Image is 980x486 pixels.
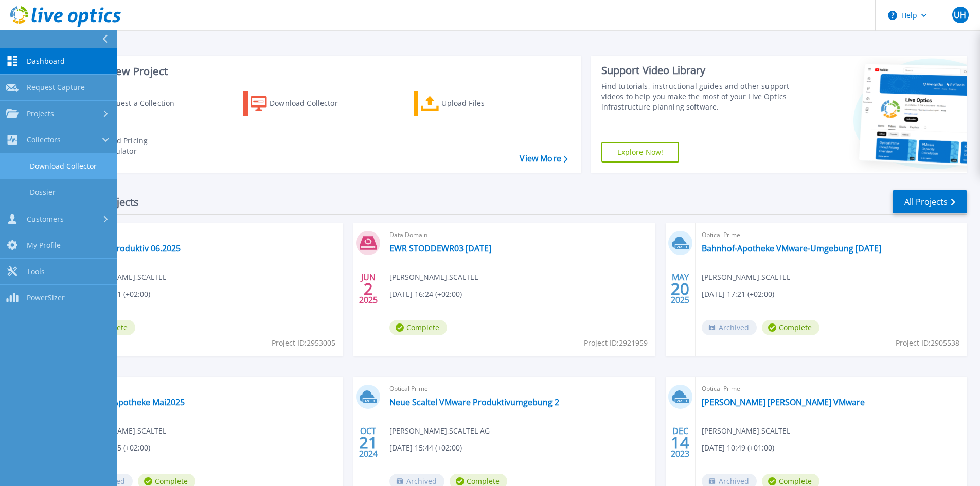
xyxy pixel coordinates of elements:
div: OCT 2024 [359,424,378,461]
a: Upload Files [414,91,528,116]
span: Optical Prime [389,383,649,394]
a: EWR STODDEWR03 [DATE] [389,243,491,254]
span: [PERSON_NAME] , SCALTEL [702,272,790,283]
span: [DATE] 15:44 (+02:00) [389,442,462,454]
a: Request a Collection [73,91,188,116]
span: Projects [27,109,54,118]
span: Project ID: 2953005 [272,337,335,349]
span: [DATE] 16:24 (+02:00) [389,289,462,300]
span: PowerSizer [27,293,65,302]
a: View More [520,154,567,164]
a: Cloud Pricing Calculator [73,133,188,159]
span: Request Capture [27,83,85,92]
span: Optical Prime [702,229,961,241]
span: 21 [359,438,378,447]
a: Download Collector [243,91,358,116]
span: Optical Prime [702,383,961,394]
span: Project ID: 2921959 [584,337,648,349]
span: Collectors [27,135,61,145]
span: UH [954,11,966,19]
span: [PERSON_NAME] , SCALTEL [389,272,478,283]
a: VMware Produktiv 06.2025 [78,243,181,254]
span: Project ID: 2905538 [896,337,959,349]
span: [PERSON_NAME] , SCALTEL [702,425,790,437]
span: Data Domain [389,229,649,241]
span: Optical Prime [78,383,337,394]
span: Customers [27,214,64,224]
a: Bahnhof-Apotheke Mai2025 [78,397,185,407]
span: Complete [389,320,447,335]
div: Cloud Pricing Calculator [101,136,183,156]
span: Optical Prime [78,229,337,241]
a: Neue Scaltel VMware Produktivumgebung 2 [389,397,559,407]
span: [PERSON_NAME] , SCALTEL [78,272,166,283]
span: My Profile [27,241,61,250]
span: 20 [671,284,689,293]
a: All Projects [893,190,967,213]
div: Download Collector [270,93,352,114]
span: [PERSON_NAME] , SCALTEL AG [389,425,490,437]
div: JUN 2025 [359,270,378,308]
a: [PERSON_NAME] [PERSON_NAME] VMware [702,397,865,407]
a: Explore Now! [601,142,680,163]
div: Support Video Library [601,64,793,77]
div: Request a Collection [102,93,185,114]
span: [PERSON_NAME] , SCALTEL [78,425,166,437]
h3: Start a New Project [73,66,567,77]
div: Find tutorials, instructional guides and other support videos to help you make the most of your L... [601,81,793,112]
span: Archived [702,320,757,335]
span: 2 [364,284,373,293]
span: Dashboard [27,57,65,66]
span: [DATE] 17:21 (+02:00) [702,289,774,300]
div: MAY 2025 [670,270,690,308]
div: DEC 2023 [670,424,690,461]
span: Complete [762,320,819,335]
a: Bahnhof-Apotheke VMware-Umgebung [DATE] [702,243,881,254]
span: 14 [671,438,689,447]
div: Upload Files [441,93,524,114]
span: [DATE] 10:49 (+01:00) [702,442,774,454]
span: Tools [27,267,45,276]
